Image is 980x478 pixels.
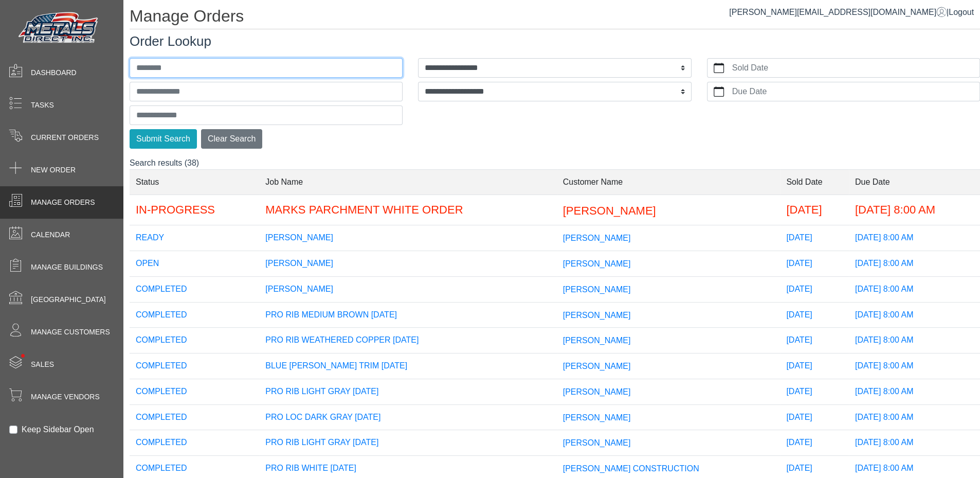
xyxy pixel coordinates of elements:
[780,379,849,404] td: [DATE]
[949,8,974,16] span: Logout
[780,225,849,251] td: [DATE]
[130,225,259,251] td: READY
[780,194,849,225] td: [DATE]
[707,82,730,101] button: calendar
[259,430,556,456] td: PRO RIB LIGHT GRAY [DATE]
[259,251,556,277] td: [PERSON_NAME]
[730,59,979,77] label: Sold Date
[10,339,36,373] span: •
[259,379,556,404] td: PRO RIB LIGHT GRAY [DATE]
[557,169,781,194] td: Customer Name
[259,169,556,194] td: Job Name
[849,404,980,430] td: [DATE] 8:00 AM
[31,262,103,273] span: Manage Buildings
[259,328,556,353] td: PRO RIB WEATHERED COPPER [DATE]
[31,392,100,402] span: Manage Vendors
[130,302,259,328] td: COMPLETED
[780,404,849,430] td: [DATE]
[780,276,849,302] td: [DATE]
[849,225,980,251] td: [DATE] 8:00 AM
[730,82,979,101] label: Due Date
[563,336,631,345] span: [PERSON_NAME]
[31,359,54,370] span: Sales
[31,132,99,143] span: Current Orders
[780,251,849,277] td: [DATE]
[563,362,631,370] span: [PERSON_NAME]
[563,387,631,396] span: [PERSON_NAME]
[130,6,980,29] h1: Manage Orders
[259,302,556,328] td: PRO RIB MEDIUM BROWN [DATE]
[15,9,103,47] img: Metals Direct Inc Logo
[130,328,259,353] td: COMPLETED
[563,310,631,319] span: [PERSON_NAME]
[259,276,556,302] td: [PERSON_NAME]
[563,259,631,268] span: [PERSON_NAME]
[563,438,631,447] span: [PERSON_NAME]
[130,404,259,430] td: COMPLETED
[714,63,724,73] svg: calendar
[849,302,980,328] td: [DATE] 8:00 AM
[780,353,849,379] td: [DATE]
[259,225,556,251] td: [PERSON_NAME]
[130,33,980,49] h3: Order Lookup
[780,169,849,194] td: Sold Date
[563,234,631,242] span: [PERSON_NAME]
[31,197,95,208] span: Manage Orders
[130,129,197,149] button: Submit Search
[31,229,70,240] span: Calendar
[729,8,947,16] a: [PERSON_NAME][EMAIL_ADDRESS][DOMAIN_NAME]
[563,285,631,294] span: [PERSON_NAME]
[259,353,556,379] td: BLUE [PERSON_NAME] TRIM [DATE]
[780,328,849,353] td: [DATE]
[849,251,980,277] td: [DATE] 8:00 AM
[849,379,980,404] td: [DATE] 8:00 AM
[714,86,724,97] svg: calendar
[201,129,262,149] button: Clear Search
[22,423,94,436] label: Keep Sidebar Open
[31,294,106,305] span: [GEOGRAPHIC_DATA]
[130,169,259,194] td: Status
[31,67,77,78] span: Dashboard
[31,327,110,338] span: Manage Customers
[130,430,259,456] td: COMPLETED
[780,302,849,328] td: [DATE]
[563,464,699,473] span: [PERSON_NAME] CONSTRUCTION
[259,194,556,225] td: MARKS PARCHMENT WHITE ORDER
[707,59,730,77] button: calendar
[31,165,76,175] span: New Order
[259,404,556,430] td: PRO LOC DARK GRAY [DATE]
[849,194,980,225] td: [DATE] 8:00 AM
[130,251,259,277] td: OPEN
[849,430,980,456] td: [DATE] 8:00 AM
[563,413,631,421] span: [PERSON_NAME]
[130,379,259,404] td: COMPLETED
[31,100,54,111] span: Tasks
[849,169,980,194] td: Due Date
[729,6,974,19] div: |
[849,328,980,353] td: [DATE] 8:00 AM
[130,276,259,302] td: COMPLETED
[130,353,259,379] td: COMPLETED
[849,276,980,302] td: [DATE] 8:00 AM
[849,353,980,379] td: [DATE] 8:00 AM
[130,194,259,225] td: IN-PROGRESS
[563,204,656,217] span: [PERSON_NAME]
[780,430,849,456] td: [DATE]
